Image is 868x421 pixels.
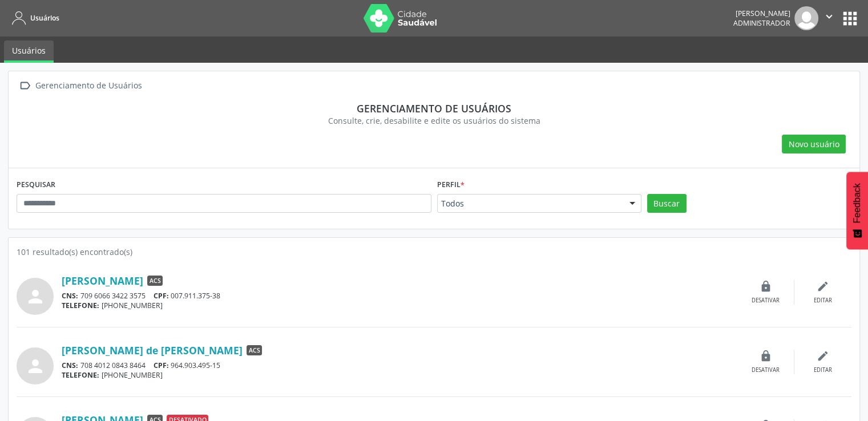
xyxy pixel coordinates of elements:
span: TELEFONE: [62,301,99,310]
div: [PERSON_NAME] [733,9,790,18]
a: Usuários [4,41,54,63]
div: Desativar [752,297,780,305]
button: Novo usuário [782,135,846,154]
span: ACS [247,345,262,355]
div: Gerenciamento de usuários [25,102,843,115]
span: Novo usuário [789,138,839,150]
a:  Gerenciamento de Usuários [17,78,144,94]
div: Consulte, crie, desabilite e edite os usuários do sistema [25,115,843,127]
span: ACS [147,276,163,286]
span: Administrador [733,18,790,28]
label: PESQUISAR [17,176,55,194]
img: img [794,6,818,30]
button: Buscar [647,194,687,213]
i: edit [817,280,829,293]
div: Editar [814,297,832,305]
button:  [818,6,840,30]
i: lock [760,350,772,362]
label: Perfil [437,176,465,194]
button: Feedback - Mostrar pesquisa [846,172,868,249]
a: [PERSON_NAME] de [PERSON_NAME] [62,344,243,357]
span: Usuários [30,13,59,23]
div: [PHONE_NUMBER] [62,370,737,380]
span: Todos [441,198,618,209]
span: CPF: [154,361,169,370]
div: Editar [814,366,832,374]
div: 708 4012 0843 8464 964.903.495-15 [62,361,737,370]
div: [PHONE_NUMBER] [62,301,737,310]
button: apps [840,9,860,29]
span: TELEFONE: [62,370,99,380]
span: CNS: [62,291,78,301]
a: Usuários [8,9,59,27]
div: 101 resultado(s) encontrado(s) [17,246,851,258]
div: Desativar [752,366,780,374]
span: CNS: [62,361,78,370]
i:  [823,10,835,23]
span: CPF: [154,291,169,301]
i: edit [817,350,829,362]
div: Gerenciamento de Usuários [33,78,144,94]
i: person [25,286,46,307]
i:  [17,78,33,94]
span: Feedback [852,183,862,223]
a: [PERSON_NAME] [62,274,143,287]
i: person [25,356,46,377]
i: lock [760,280,772,293]
div: 709 6066 3422 3575 007.911.375-38 [62,291,737,301]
